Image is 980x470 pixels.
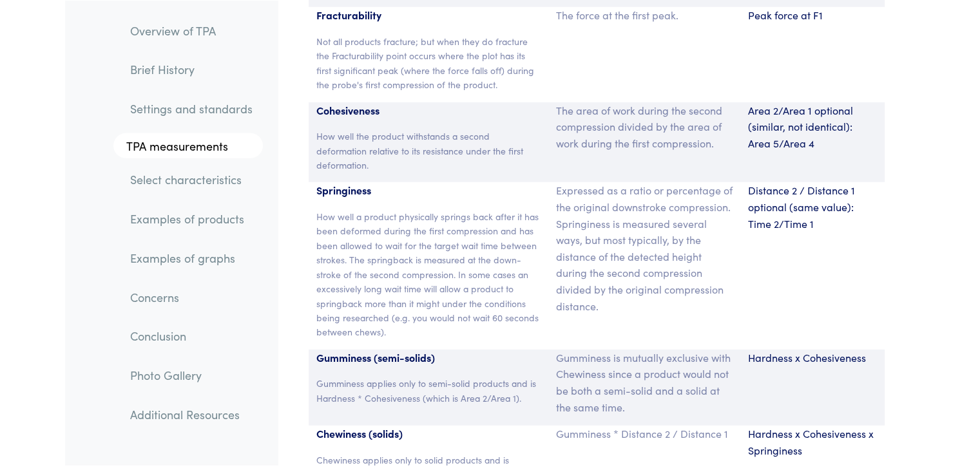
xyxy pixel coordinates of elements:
a: Additional Resources [120,399,263,429]
p: How well the product withstands a second deformation relative to its resistance under the first d... [316,129,541,172]
p: Gumminess applies only to semi-solid products and is Hardness * Cohesiveness (which is Area 2/Are... [316,376,541,405]
p: The force at the first peak. [556,7,733,24]
p: Gumminess * Distance 2 / Distance 1 [556,426,733,442]
p: Gumminess is mutually exclusive with Chewiness since a product would not be both a semi-solid and... [556,350,733,415]
p: Fracturability [316,7,541,24]
p: How well a product physically springs back after it has been deformed during the first compressio... [316,209,541,339]
a: Concerns [120,282,263,312]
a: Brief History [120,55,263,84]
p: Cohesiveness [316,102,541,119]
a: Overview of TPA [120,15,263,45]
p: Chewiness (solids) [316,426,541,442]
a: Select characteristics [120,165,263,194]
p: Distance 2 / Distance 1 optional (same value): Time 2/Time 1 [748,182,877,232]
a: Examples of products [120,204,263,234]
a: Photo Gallery [120,360,263,390]
a: Settings and standards [120,93,263,123]
p: The area of work during the second compression divided by the area of work during the first compr... [556,102,733,152]
p: Area 2/Area 1 optional (similar, not identical): Area 5/Area 4 [748,102,877,152]
p: Springiness [316,182,541,199]
p: Hardness x Cohesiveness x Springiness [748,426,877,458]
p: Hardness x Cohesiveness [748,350,877,366]
a: Examples of graphs [120,243,263,272]
a: Conclusion [120,321,263,351]
p: Peak force at F1 [748,7,877,24]
p: Expressed as a ratio or percentage of the original downstroke compression. Springiness is measure... [556,182,733,314]
p: Not all products fracture; but when they do fracture the Fracturability point occurs where the pl... [316,34,541,92]
p: Gumminess (semi-solids) [316,350,541,366]
a: TPA measurements [113,133,263,158]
